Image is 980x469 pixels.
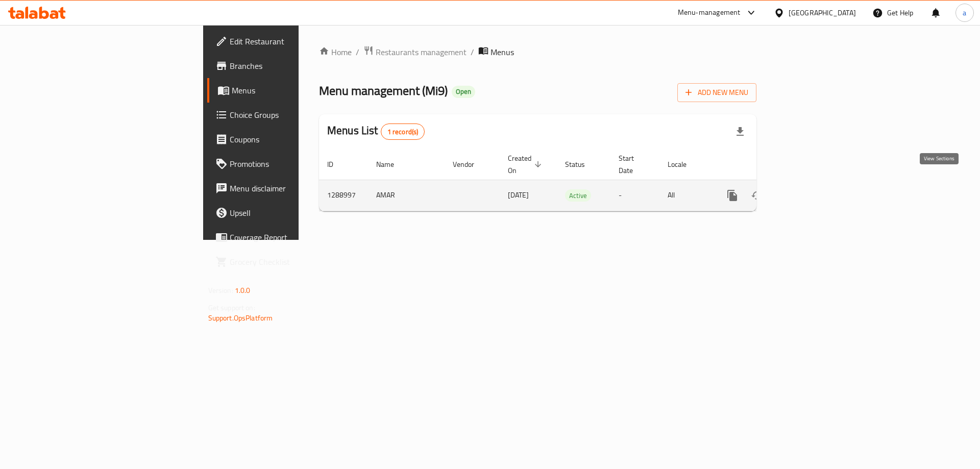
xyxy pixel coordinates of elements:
[452,86,475,98] div: Open
[207,201,367,225] a: Upsell
[232,84,359,96] span: Menus
[207,176,367,201] a: Menu disclaimer
[319,149,826,211] table: enhanced table
[659,180,712,211] td: All
[565,189,591,202] div: Active
[610,180,659,211] td: -
[963,7,966,18] span: a
[728,119,752,144] div: Export file
[235,284,251,297] span: 1.0.0
[208,301,255,314] span: Get support on:
[208,311,273,325] a: Support.OpsPlatform
[230,182,359,194] span: Menu disclaimer
[230,256,359,268] span: Grocery Checklist
[230,109,359,121] span: Choice Groups
[745,183,769,208] button: Change Status
[327,123,425,140] h2: Menus List
[207,103,367,127] a: Choice Groups
[207,127,367,152] a: Coupons
[381,127,425,137] span: 1 record(s)
[565,190,591,202] span: Active
[491,46,514,58] span: Menus
[230,158,359,170] span: Promotions
[678,7,741,19] div: Menu-management
[668,158,700,170] span: Locale
[381,124,425,140] div: Total records count
[230,207,359,219] span: Upsell
[319,79,448,102] span: Menu management ( Mi9 )
[376,158,407,170] span: Name
[685,86,748,99] span: Add New Menu
[208,284,233,297] span: Version:
[565,158,598,170] span: Status
[720,183,745,208] button: more
[230,133,359,145] span: Coupons
[207,78,367,103] a: Menus
[207,225,367,250] a: Coverage Report
[319,45,756,59] nav: breadcrumb
[471,46,474,58] li: /
[789,7,856,18] div: [GEOGRAPHIC_DATA]
[327,158,347,170] span: ID
[508,188,529,202] span: [DATE]
[376,46,467,58] span: Restaurants management
[207,152,367,176] a: Promotions
[207,29,367,54] a: Edit Restaurant
[712,149,826,180] th: Actions
[368,180,445,211] td: AMAR
[230,35,359,47] span: Edit Restaurant
[230,231,359,243] span: Coverage Report
[363,45,467,59] a: Restaurants management
[207,250,367,274] a: Grocery Checklist
[677,83,756,102] button: Add New Menu
[619,152,647,177] span: Start Date
[452,87,475,96] span: Open
[207,54,367,78] a: Branches
[453,158,487,170] span: Vendor
[230,60,359,72] span: Branches
[508,152,545,177] span: Created On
